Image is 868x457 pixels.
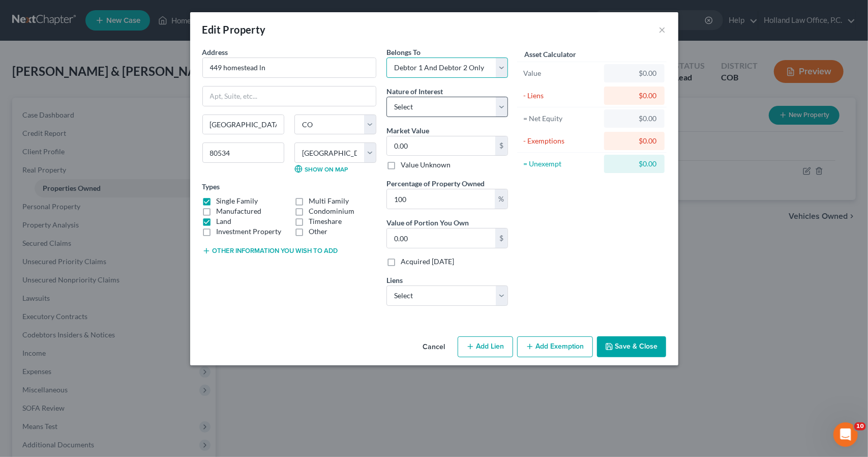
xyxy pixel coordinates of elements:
label: Acquired [DATE] [401,256,454,267]
label: Value of Portion You Own [386,217,469,228]
button: Save & Close [597,336,666,358]
span: Address [202,48,228,56]
label: Value Unknown [401,160,451,170]
label: Asset Calculator [524,49,576,60]
div: $ [495,228,507,248]
span: 10 [854,422,866,431]
div: $0.00 [612,136,656,146]
div: % [495,189,507,209]
div: Edit Property [202,22,266,37]
div: = Unexempt [523,159,600,169]
a: Show on Map [294,165,348,173]
div: $0.00 [612,113,656,124]
input: Apt, Suite, etc... [203,87,376,106]
button: Add Lien [458,336,513,358]
button: Add Exemption [517,336,593,358]
label: Other [309,226,327,237]
label: Condominium [309,206,354,216]
button: Cancel [415,337,454,358]
div: - Liens [523,91,600,101]
button: × [659,23,666,36]
label: Nature of Interest [386,86,443,97]
label: Types [202,181,220,192]
label: Manufactured [217,206,262,216]
input: Enter zip... [202,142,284,163]
label: Single Family [217,196,258,206]
div: $0.00 [612,159,656,169]
span: Belongs To [386,48,421,56]
div: Value [523,68,600,78]
label: Market Value [386,125,429,136]
input: Enter city... [203,115,284,134]
div: $0.00 [612,91,656,101]
iframe: Intercom live chat [833,422,858,447]
div: $0.00 [612,68,656,78]
input: Enter address... [203,58,376,77]
div: $ [495,136,507,156]
label: Investment Property [217,226,282,237]
label: Liens [386,275,403,285]
input: 0.00 [387,189,495,209]
label: Timeshare [309,216,342,226]
input: 0.00 [387,228,495,248]
button: Other information you wish to add [202,247,338,255]
label: Land [217,216,232,226]
label: Multi Family [309,196,349,206]
input: 0.00 [387,136,495,156]
div: = Net Equity [523,113,600,124]
label: Percentage of Property Owned [386,178,485,189]
div: - Exemptions [523,136,600,146]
